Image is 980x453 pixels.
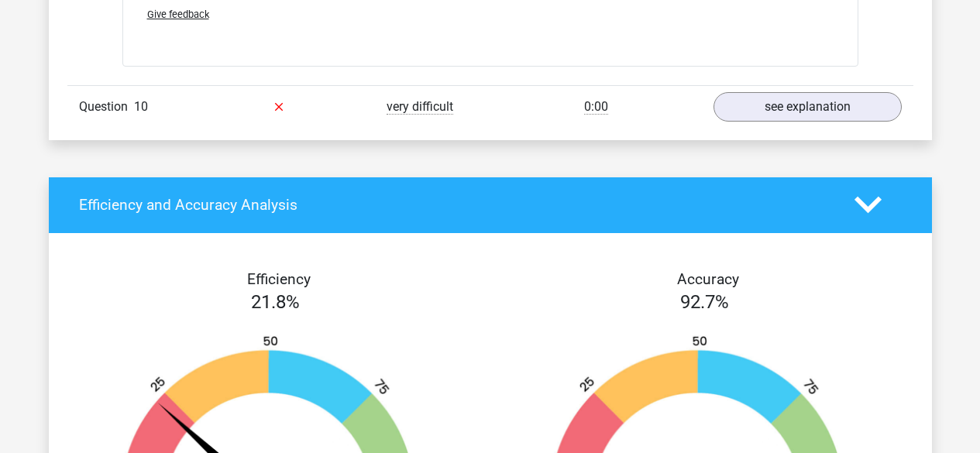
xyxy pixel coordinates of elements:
[680,291,729,313] span: 92.7%
[134,99,148,114] span: 10
[714,92,902,122] a: see explanation
[79,196,831,214] h4: Efficiency and Accuracy Analysis
[79,98,134,116] span: Question
[147,9,209,20] span: Give feedback
[584,99,608,115] span: 0:00
[251,291,300,313] span: 21.8%
[387,99,453,115] span: very difficult
[79,270,479,288] h4: Efficiency
[508,270,908,288] h4: Accuracy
